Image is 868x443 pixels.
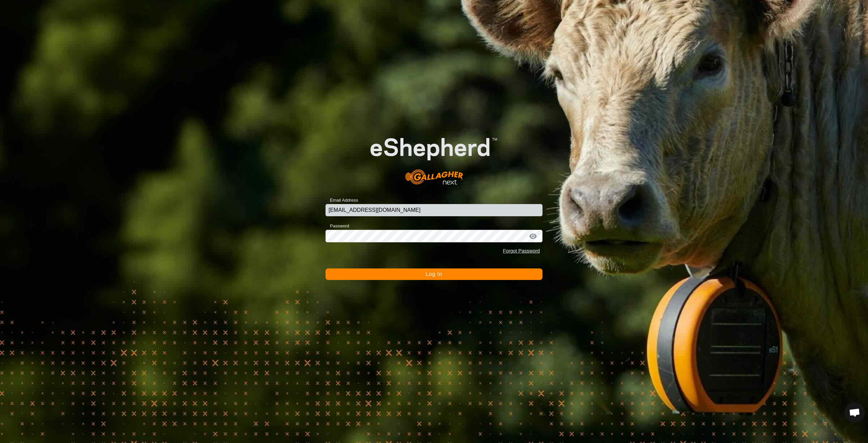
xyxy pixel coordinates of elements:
input: Email Address [325,204,542,216]
label: Email Address [325,197,358,204]
span: Log In [426,271,442,277]
button: Log In [325,268,542,280]
a: Forgot Password [503,248,540,254]
div: Open chat [845,402,865,423]
label: Password [325,223,349,229]
img: E-shepherd Logo [347,120,521,194]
